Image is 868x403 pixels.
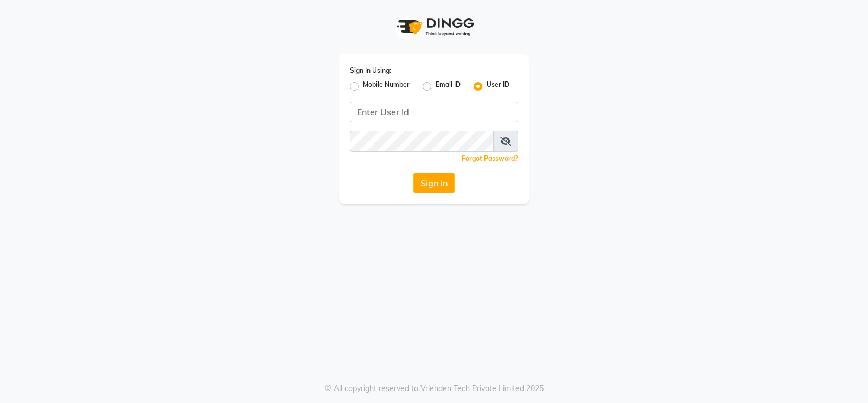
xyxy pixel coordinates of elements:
[350,131,494,152] input: Username
[436,80,461,93] label: Email ID
[391,11,477,43] img: logo1.svg
[363,80,410,93] label: Mobile Number
[462,154,518,162] a: Forgot Password?
[413,173,455,193] button: Sign In
[487,80,509,93] label: User ID
[350,66,391,75] label: Sign In Using:
[350,102,518,122] input: Username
